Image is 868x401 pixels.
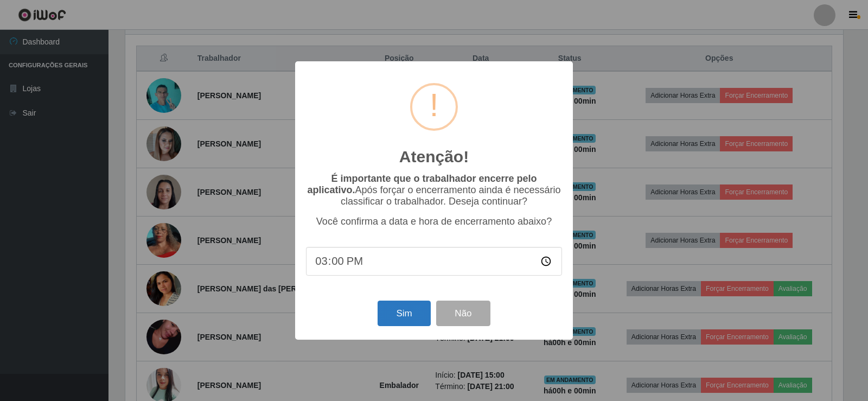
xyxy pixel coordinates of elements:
[378,301,430,326] button: Sim
[306,216,562,227] p: Você confirma a data e hora de encerramento abaixo?
[399,147,469,167] h2: Atenção!
[307,173,537,195] b: É importante que o trabalhador encerre pelo aplicativo.
[306,173,562,207] p: Após forçar o encerramento ainda é necessário classificar o trabalhador. Deseja continuar?
[436,301,490,326] button: Não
